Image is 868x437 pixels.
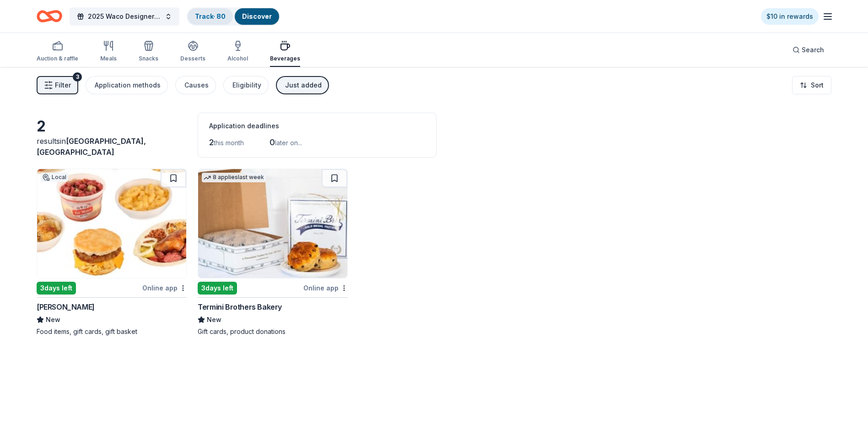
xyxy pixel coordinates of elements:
[811,80,824,91] span: Sort
[275,139,302,147] span: later on...
[285,80,322,91] div: Just added
[139,55,158,62] div: Snacks
[184,80,209,91] div: Causes
[198,282,237,295] div: 3 days left
[41,173,68,182] div: Local
[802,44,824,55] span: Search
[175,76,216,94] button: Causes
[270,137,275,147] span: 0
[37,55,78,62] div: Auction & raffle
[88,11,161,22] span: 2025 Waco Designer Purse BIngo
[37,282,76,295] div: 3 days left
[37,117,187,136] div: 2
[242,12,272,20] a: Discover
[37,169,186,278] img: Image for Bill Miller
[198,301,282,312] div: Termini Brothers Bakery
[37,137,146,157] span: [GEOGRAPHIC_DATA], [GEOGRAPHIC_DATA]
[100,37,117,67] button: Meals
[223,76,269,94] button: Eligibility
[73,72,82,82] div: 3
[209,137,214,147] span: 2
[95,80,161,91] div: Application methods
[37,37,78,67] button: Auction & raffle
[142,282,187,294] div: Online app
[37,327,187,336] div: Food items, gift cards, gift basket
[86,76,168,94] button: Application methods
[70,7,179,26] button: 2025 Waco Designer Purse BIngo
[180,37,205,67] button: Desserts
[785,41,831,59] button: Search
[198,327,348,336] div: Gift cards, product donations
[37,76,78,94] button: Filter3
[202,173,266,182] div: 8 applies last week
[198,169,348,336] a: Image for Termini Brothers Bakery8 applieslast week3days leftOnline appTermini Brothers BakeryNew...
[792,76,831,94] button: Sort
[227,55,248,62] div: Alcohol
[37,136,187,158] div: results
[55,80,71,91] span: Filter
[232,80,261,91] div: Eligibility
[100,55,117,62] div: Meals
[187,7,280,26] button: Track· 80Discover
[303,282,348,294] div: Online app
[37,169,187,336] a: Image for Bill MillerLocal3days leftOnline app[PERSON_NAME]NewFood items, gift cards, gift basket
[139,37,158,67] button: Snacks
[195,12,226,20] a: Track· 80
[270,55,300,62] div: Beverages
[46,314,60,325] span: New
[270,37,300,67] button: Beverages
[214,139,244,147] span: this month
[37,137,146,157] span: in
[209,120,425,131] div: Application deadlines
[37,5,62,27] a: Home
[37,301,95,312] div: [PERSON_NAME]
[227,37,248,67] button: Alcohol
[207,314,221,325] span: New
[198,169,347,278] img: Image for Termini Brothers Bakery
[180,55,205,62] div: Desserts
[276,76,329,94] button: Just added
[761,8,819,25] a: $10 in rewards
